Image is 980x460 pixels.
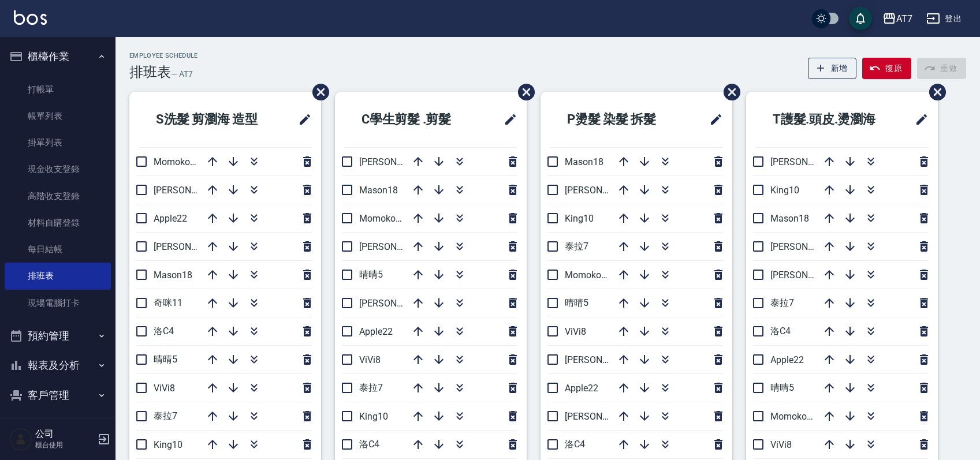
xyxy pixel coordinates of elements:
button: 報表及分析 [5,350,111,380]
span: Apple22 [359,326,393,337]
span: 刪除班表 [715,75,742,109]
span: Mason18 [154,270,192,281]
button: 客戶管理 [5,380,111,410]
span: Apple22 [770,354,804,365]
span: [PERSON_NAME]2 [359,241,434,252]
span: Momoko12 [565,270,612,281]
button: save [849,7,872,30]
p: 櫃台使用 [35,440,94,450]
span: 洛C4 [359,439,379,450]
h2: Employee Schedule [129,52,198,59]
span: Momoko12 [770,411,817,422]
img: Logo [14,10,47,25]
span: 奇咪11 [154,297,182,308]
span: [PERSON_NAME]2 [154,241,228,252]
span: 洛C4 [154,326,174,336]
span: [PERSON_NAME]9 [359,156,434,167]
span: 修改班表的標題 [702,106,723,133]
h6: — AT7 [171,68,193,80]
img: Person [9,428,32,451]
span: Mason18 [770,213,809,224]
span: 刪除班表 [921,75,948,109]
span: 泰拉7 [770,297,794,308]
a: 高階收支登錄 [5,183,111,210]
h5: 公司 [35,428,94,440]
span: 修改班表的標題 [291,106,312,133]
span: ViVi8 [565,326,586,337]
button: AT7 [878,7,917,31]
span: [PERSON_NAME]6 [359,298,434,309]
span: [PERSON_NAME]9 [154,185,228,196]
span: King10 [359,411,388,422]
a: 打帳單 [5,76,111,103]
span: 洛C4 [770,326,791,336]
button: 預約管理 [5,321,111,351]
h3: 排班表 [129,64,171,80]
span: Momoko12 [359,213,406,224]
a: 現金收支登錄 [5,156,111,182]
a: 排班表 [5,263,111,289]
span: King10 [770,185,799,196]
span: 刪除班表 [509,75,536,109]
h2: C學生剪髮 .剪髮 [344,99,482,140]
span: 修改班表的標題 [497,106,517,133]
span: Mason18 [565,156,603,167]
span: 修改班表的標題 [908,106,929,133]
span: 晴晴5 [770,382,794,393]
span: Apple22 [565,383,598,394]
span: Apple22 [154,213,187,224]
span: [PERSON_NAME]6 [565,411,639,422]
button: 櫃檯作業 [5,42,111,72]
button: 登出 [922,8,966,29]
span: 泰拉7 [154,410,177,421]
span: 洛C4 [565,439,585,450]
span: 刪除班表 [304,75,331,109]
span: [PERSON_NAME]9 [770,270,845,281]
button: 員工及薪資 [5,410,111,440]
span: 晴晴5 [359,269,383,280]
span: King10 [154,439,182,450]
span: Momoko12 [154,156,200,167]
span: ViVi8 [770,439,792,450]
a: 掛單列表 [5,129,111,156]
span: Mason18 [359,185,398,196]
a: 現場電腦打卡 [5,290,111,316]
span: [PERSON_NAME]6 [770,241,845,252]
h2: T護髮.頭皮.燙瀏海 [755,99,900,140]
a: 帳單列表 [5,103,111,129]
span: [PERSON_NAME]2 [565,354,639,365]
span: 晴晴5 [154,354,177,365]
span: 晴晴5 [565,297,588,308]
span: ViVi8 [359,354,381,365]
span: ViVi8 [154,383,175,394]
button: 復原 [862,58,911,79]
span: [PERSON_NAME]2 [770,156,845,167]
button: 新增 [808,58,857,79]
a: 材料自購登錄 [5,210,111,236]
span: 泰拉7 [565,241,588,252]
h2: P燙髮 染髮 拆髮 [550,99,688,140]
a: 每日結帳 [5,236,111,263]
div: AT7 [896,12,912,26]
h2: S洗髮 剪瀏海 造型 [139,99,283,140]
span: King10 [565,213,594,224]
span: [PERSON_NAME]9 [565,185,639,196]
span: 泰拉7 [359,382,383,393]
